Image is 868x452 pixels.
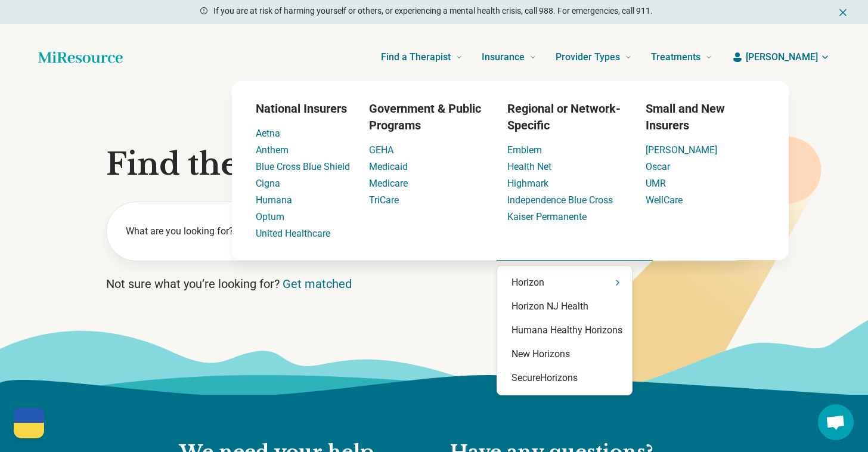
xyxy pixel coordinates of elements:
[646,194,683,206] a: WellCare
[38,45,123,69] a: Home page
[106,275,762,292] p: Not sure what you’re looking for?
[126,224,327,239] label: What are you looking for?
[369,194,399,206] a: TriCare
[507,211,587,222] a: Kaiser Permanente
[369,161,408,172] a: Medicaid
[646,161,670,172] a: Oscar
[556,49,620,66] span: Provider Types
[497,271,632,295] div: Horizon
[497,318,632,342] div: Humana Healthy Horizons
[507,178,548,189] a: Highmark
[646,100,765,134] h3: Small and New Insurers
[256,161,350,172] a: Blue Cross Blue Shield
[646,178,666,189] a: UMR
[283,277,352,291] a: Get matched
[497,271,632,390] div: Suggestions
[507,194,613,206] a: Independence Blue Cross
[369,178,408,189] a: Medicare
[256,194,292,206] a: Humana
[497,366,632,390] div: SecureHorizons
[837,5,849,19] button: Dismiss
[507,161,551,172] a: Health Net
[369,144,393,156] a: GEHA
[482,49,525,66] span: Insurance
[369,100,488,134] h3: Government & Public Programs
[651,49,700,66] span: Treatments
[497,342,632,366] div: New Horizons
[256,228,330,239] a: United Healthcare
[381,49,451,66] span: Find a Therapist
[746,50,818,64] span: [PERSON_NAME]
[256,100,350,117] h3: National Insurers
[256,128,280,139] a: Aetna
[497,295,632,318] div: Horizon NJ Health
[256,144,289,156] a: Anthem
[256,178,280,189] a: Cigna
[256,211,284,222] a: Optum
[646,144,717,156] a: [PERSON_NAME]
[507,100,627,134] h3: Regional or Network-Specific
[213,5,653,17] p: If you are at risk of harming yourself or others, or experiencing a mental health crisis, call 98...
[507,144,542,156] a: Emblem
[106,147,762,182] h1: Find the right mental health care for you
[818,404,854,440] div: Open chat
